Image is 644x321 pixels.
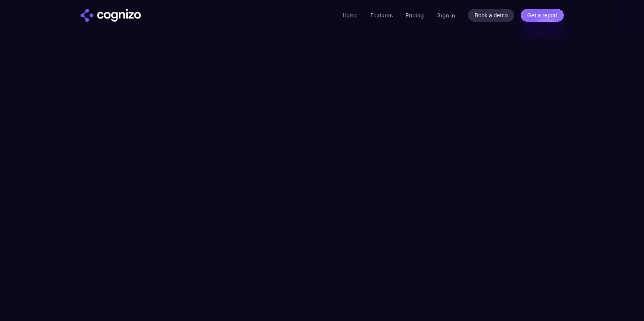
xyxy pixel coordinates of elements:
a: Book a demo [468,9,514,22]
a: home [81,9,141,22]
img: cognizo logo [81,9,141,22]
a: Home [343,12,358,19]
a: Features [371,12,393,19]
a: Sign in [437,10,455,20]
a: Pricing [406,12,424,19]
a: Get a report [521,9,564,22]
